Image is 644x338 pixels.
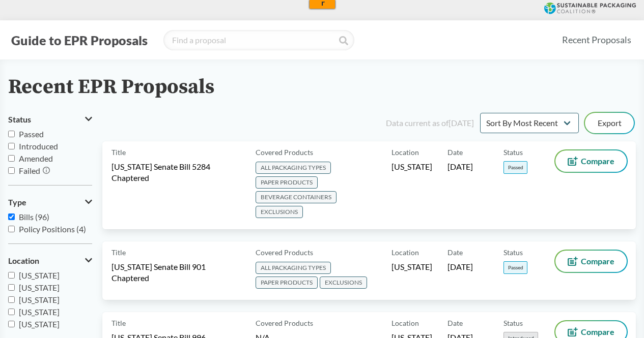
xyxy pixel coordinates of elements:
[256,247,313,258] span: Covered Products
[391,161,432,172] span: [US_STATE]
[19,307,60,317] span: [US_STATE]
[320,276,367,289] span: EXCLUSIONS
[8,131,15,137] input: Passed
[8,213,15,220] input: Bills (96)
[447,161,473,172] span: [DATE]
[8,32,151,48] button: Guide to EPR Proposals
[256,206,303,218] span: EXCLUSIONS
[8,309,15,315] input: [US_STATE]
[19,212,49,222] span: Bills (96)
[447,261,473,272] span: [DATE]
[581,328,614,336] span: Compare
[8,143,15,149] input: Introduced
[503,147,523,158] span: Status
[8,111,92,128] button: Status
[8,155,15,162] input: Amended
[8,76,214,99] h2: Recent EPR Proposals
[8,194,92,211] button: Type
[163,30,354,50] input: Find a proposal
[256,276,318,289] span: PAPER PRODUCTS
[111,161,243,183] span: [US_STATE] Senate Bill 5284 Chaptered
[581,157,614,165] span: Compare
[8,167,15,174] input: Failed
[585,113,634,133] button: Export
[391,318,419,328] span: Location
[111,318,126,328] span: Title
[557,28,636,51] a: Recent Proposals
[19,153,53,163] span: Amended
[111,147,126,158] span: Title
[8,284,15,291] input: [US_STATE]
[447,147,463,158] span: Date
[555,251,627,272] button: Compare
[256,162,331,174] span: ALL PACKAGING TYPES
[19,129,44,139] span: Passed
[19,295,60,304] span: [US_STATE]
[111,247,126,258] span: Title
[111,261,243,284] span: [US_STATE] Senate Bill 901 Chaptered
[19,270,60,280] span: [US_STATE]
[503,318,523,328] span: Status
[391,147,419,158] span: Location
[19,319,60,329] span: [US_STATE]
[447,247,463,258] span: Date
[256,318,313,328] span: Covered Products
[19,224,86,234] span: Policy Positions (4)
[19,141,58,151] span: Introduced
[391,247,419,258] span: Location
[503,247,523,258] span: Status
[256,262,331,274] span: ALL PACKAGING TYPES
[391,261,432,272] span: [US_STATE]
[256,176,318,189] span: PAPER PRODUCTS
[8,256,39,265] span: Location
[447,318,463,328] span: Date
[8,296,15,303] input: [US_STATE]
[8,115,31,124] span: Status
[8,272,15,279] input: [US_STATE]
[8,198,26,207] span: Type
[503,261,527,274] span: Passed
[555,150,627,172] button: Compare
[256,147,313,158] span: Covered Products
[581,257,614,265] span: Compare
[8,252,92,269] button: Location
[256,191,337,203] span: BEVERAGE CONTAINERS
[19,166,40,175] span: Failed
[386,117,474,129] div: Data current as of [DATE]
[8,321,15,327] input: [US_STATE]
[503,161,527,174] span: Passed
[8,226,15,232] input: Policy Positions (4)
[19,283,60,292] span: [US_STATE]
